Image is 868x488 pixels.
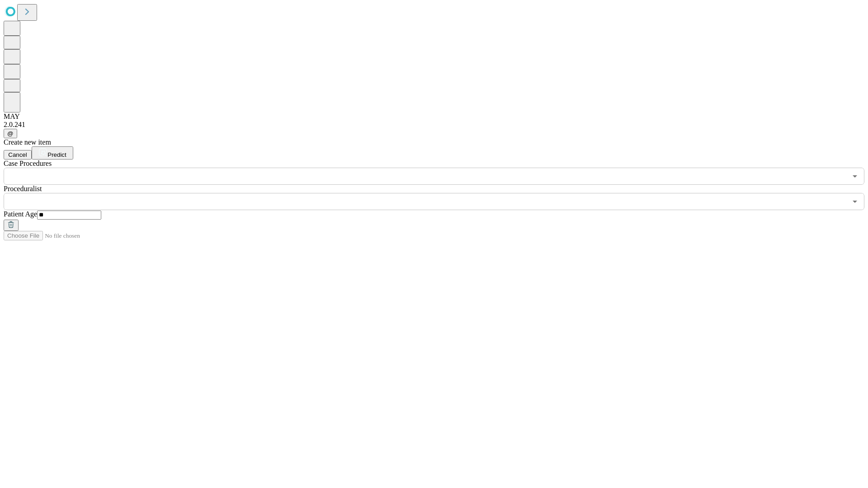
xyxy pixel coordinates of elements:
button: Predict [32,146,73,160]
span: Create new item [4,138,51,146]
button: Open [849,195,861,208]
button: Open [849,170,861,183]
span: @ [7,130,14,137]
span: Proceduralist [4,185,42,192]
div: 2.0.241 [4,121,864,129]
button: Cancel [4,150,32,160]
span: Patient Age [4,210,37,218]
span: Scheduled Procedure [4,160,52,167]
span: Cancel [8,151,27,158]
button: @ [4,129,17,138]
span: Predict [47,151,66,158]
div: MAY [4,113,864,121]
